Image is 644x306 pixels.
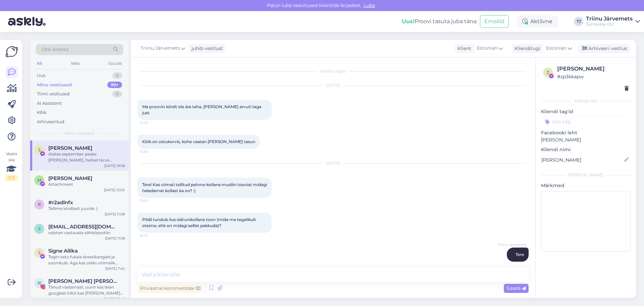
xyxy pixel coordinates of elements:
[37,72,45,79] div: Uus
[546,45,567,52] span: Estonian
[477,45,497,52] span: Estonian
[48,175,92,181] span: Margit Salk
[541,117,631,127] input: Lisa tag
[541,172,631,178] div: [PERSON_NAME]
[5,45,18,58] img: Askly Logo
[48,206,125,212] div: Tellime kindlasti juurde :)
[541,146,631,153] p: Kliendi nimi
[541,98,631,104] div: Kliendi info
[48,200,73,206] span: #r2adlnfx
[37,100,62,107] div: AI Assistent
[38,202,41,207] span: r
[48,230,125,236] div: odotan vastausta sähköpostiin
[48,278,118,284] span: ℍ𝕖𝕝𝕖𝕟𝕖 𝕄𝕒𝕣𝕚𝕖
[48,145,92,151] span: Sirel Rootsma
[541,156,623,164] input: Lisa nimi
[105,266,125,271] div: [DATE] 7:42
[104,187,125,192] div: [DATE] 12:05
[557,73,629,80] div: # zp3kkapw
[140,233,165,238] span: 15:05
[547,70,549,75] span: z
[574,17,583,26] div: TJ
[142,104,262,115] span: Ma proovin kiirelt siis ära teha, [PERSON_NAME] arvuti taga just
[498,242,527,247] span: Triinu Järvemets
[38,280,41,286] span: ℍ
[48,284,125,296] div: Tänud vastamast, uurin kas leian googlest infot kas [PERSON_NAME] ajakirjas võiks olla :) aitäh.
[142,139,255,144] span: Kõik on ostukorvis, kohe vaatan [PERSON_NAME] tasun
[38,178,41,183] span: M
[557,65,629,73] div: [PERSON_NAME]
[138,68,529,74] div: Vestlus algas
[140,198,165,203] span: 15:04
[455,45,471,52] div: Klient
[69,59,81,68] div: Web
[480,15,509,28] button: Emailid
[586,16,640,27] a: Triinu JärvemetsSunnyday OÜ
[517,15,558,28] div: Aktiivne
[189,45,223,52] div: juhib vestlust
[138,82,529,88] div: [DATE]
[48,151,125,163] div: Alates september peaks [PERSON_NAME], hetkel terve järgmine nädal esialgu [PERSON_NAME] samamoodi...
[541,108,631,115] p: Kliendi tag'id
[140,120,165,125] span: 14:23
[104,163,125,168] div: [DATE] 16:58
[138,160,529,166] div: [DATE]
[402,17,477,26] div: Proovi tasuta juba täna:
[5,151,17,181] div: Vaata siia
[37,119,64,125] div: Arhiveeritud
[5,175,17,181] div: 1 / 3
[37,82,72,88] div: Minu vestlused
[42,46,68,53] span: Otsi kliente
[140,149,165,154] span: 14:34
[142,182,268,193] span: Tere! Kas viimati tellitud pehme kollane musliin toonist midagi heledamat kollast ka on? :)
[64,130,95,136] span: Minu vestlused
[36,59,43,68] div: All
[512,45,540,52] div: Klienditugi
[138,284,203,293] div: Privaatne kommentaar
[541,182,631,189] p: Märkmed
[37,109,47,116] div: Kõik
[48,224,118,230] span: sanna.ylijaasko@gmail.com
[142,217,257,228] span: Pildil tundub ilus sidrunikollane toon (mida me tegelikult otsime, ehk on midagi sellist pakkuda)?
[506,285,526,291] span: Saada
[48,254,125,266] div: Tegin ostu fuksia dressikangale ja soonikule. Aga kas oleks võimalik saada dressikanga näidiseid,...
[541,136,631,143] p: [PERSON_NAME]
[362,2,377,8] span: Luba
[38,226,41,231] span: s
[402,18,415,25] b: Uus!
[48,181,125,187] div: Attachment
[48,248,78,254] span: Signe Allika
[112,72,122,79] div: 0
[516,252,524,257] span: Tere
[105,212,125,217] div: [DATE] 11:08
[37,91,70,97] div: Tiimi vestlused
[38,147,41,152] span: S
[141,45,180,52] span: Triinu Järvemets
[586,16,633,21] div: Triinu Järvemets
[38,250,41,255] span: S
[112,91,122,97] div: 0
[107,59,123,68] div: Socials
[107,82,122,88] div: 99+
[586,21,633,27] div: Sunnyday OÜ
[105,236,125,241] div: [DATE] 11:58
[104,296,125,301] div: [DATE] 13:42
[541,129,631,136] p: Facebooki leht
[578,44,630,53] div: Arhiveeri vestlus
